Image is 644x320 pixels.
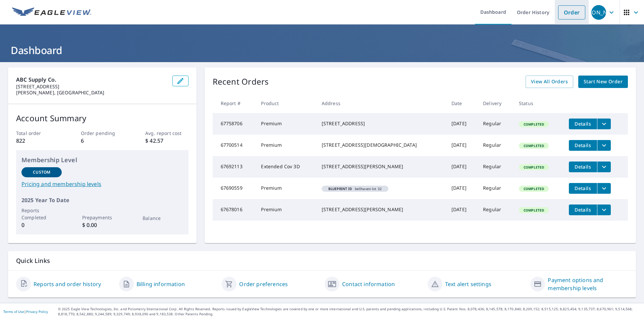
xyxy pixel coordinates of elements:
td: Premium [256,178,316,199]
p: Recent Orders [213,76,269,88]
div: [STREET_ADDRESS][PERSON_NAME] [322,206,441,213]
span: View All Orders [531,78,568,86]
span: Details [573,185,593,191]
span: Completed [520,186,548,191]
td: [DATE] [446,113,478,135]
p: Balance [143,215,183,222]
a: Reports and order history [34,280,101,288]
td: 67692113 [213,156,256,178]
span: Details [573,207,593,213]
p: Account Summary [16,112,189,124]
th: Report # [213,93,256,113]
td: [DATE] [446,178,478,199]
p: ABC Supply Co. [16,76,167,84]
a: Order preferences [239,280,288,288]
th: Delivery [478,93,514,113]
p: Order pending [81,130,124,137]
td: 67700514 [213,135,256,156]
p: Reports Completed [21,207,62,221]
p: Custom [33,169,50,175]
button: detailsBtn-67700514 [569,140,597,151]
p: 0 [21,221,62,229]
button: filesDropdownBtn-67678016 [597,204,611,215]
td: Regular [478,113,514,135]
button: detailsBtn-67690559 [569,183,597,194]
p: 6 [81,137,124,145]
p: Quick Links [16,257,628,265]
a: Privacy Policy [26,309,48,314]
div: [STREET_ADDRESS] [322,120,441,127]
th: Date [446,93,478,113]
button: filesDropdownBtn-67758706 [597,119,611,129]
a: Pricing and membership levels [21,180,183,188]
button: detailsBtn-67692113 [569,162,597,172]
td: 67678016 [213,199,256,221]
span: Completed [520,143,548,148]
div: [PERSON_NAME] [591,5,606,20]
button: filesDropdownBtn-67692113 [597,162,611,172]
th: Product [256,93,316,113]
button: detailsBtn-67758706 [569,119,597,129]
p: 2025 Year To Date [21,196,183,204]
p: [STREET_ADDRESS] [16,84,167,90]
p: $ 42.57 [145,137,188,145]
span: Completed [520,122,548,127]
a: Text alert settings [445,280,491,288]
th: Address [316,93,446,113]
button: filesDropdownBtn-67700514 [597,140,611,151]
span: Completed [520,208,548,213]
div: [STREET_ADDRESS][DEMOGRAPHIC_DATA] [322,142,441,148]
a: Terms of Use [3,309,24,314]
td: Regular [478,156,514,178]
span: Details [573,164,593,170]
p: 822 [16,137,59,145]
span: Details [573,142,593,148]
button: filesDropdownBtn-67690559 [597,183,611,194]
button: detailsBtn-67678016 [569,204,597,215]
td: 67690559 [213,178,256,199]
td: [DATE] [446,199,478,221]
td: [DATE] [446,135,478,156]
h1: Dashboard [8,43,636,57]
a: Contact information [342,280,395,288]
p: Avg. report cost [145,130,188,137]
td: Premium [256,113,316,135]
td: [DATE] [446,156,478,178]
p: Prepayments [82,214,122,221]
a: View All Orders [526,76,573,88]
a: Order [558,5,585,19]
th: Status [514,93,563,113]
a: Billing information [137,280,185,288]
p: Total order [16,130,59,137]
img: EV Logo [12,7,91,17]
p: [PERSON_NAME], [GEOGRAPHIC_DATA] [16,90,167,96]
p: $ 0.00 [82,221,122,229]
em: Blueprint ID [328,187,352,190]
span: Details [573,121,593,127]
span: Completed [520,165,548,170]
td: Regular [478,135,514,156]
span: bellhaven lot 32 [324,187,386,190]
div: [STREET_ADDRESS][PERSON_NAME] [322,163,441,170]
td: Regular [478,178,514,199]
td: Extended Cov 3D [256,156,316,178]
p: Membership Level [21,155,183,165]
p: | [3,310,48,314]
a: Payment options and membership levels [548,276,628,292]
a: Start New Order [578,76,628,88]
td: Premium [256,135,316,156]
p: © 2025 Eagle View Technologies, Inc. and Pictometry International Corp. All Rights Reserved. Repo... [58,307,641,317]
td: Regular [478,199,514,221]
td: 67758706 [213,113,256,135]
td: Premium [256,199,316,221]
span: Start New Order [584,78,623,86]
